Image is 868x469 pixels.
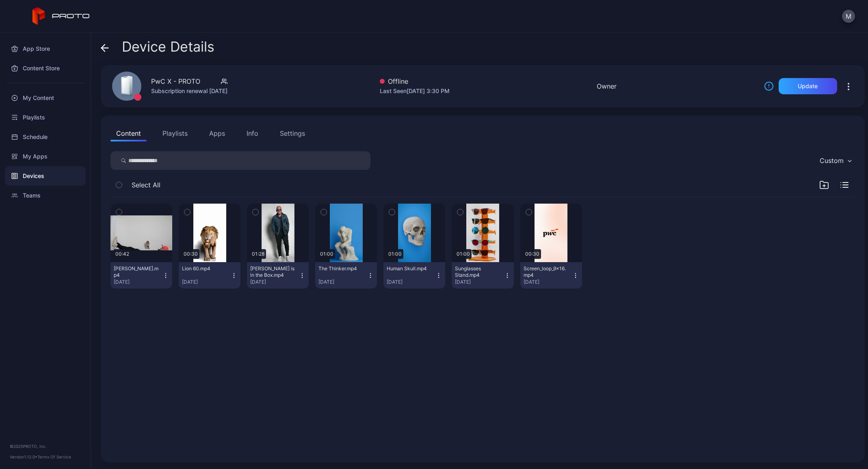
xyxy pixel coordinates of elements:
button: [PERSON_NAME].mp4[DATE] [110,262,172,289]
div: Owner [597,81,617,91]
button: Content [110,125,147,141]
button: Lion 60.mp4[DATE] [179,262,240,289]
div: [DATE] [250,279,299,285]
button: M [842,10,855,23]
button: Settings [274,125,311,141]
a: App Store [5,39,86,59]
span: Device Details [122,39,214,54]
a: Devices [5,166,86,186]
a: Schedule [5,127,86,147]
div: [DATE] [387,279,435,285]
button: Human Skull.mp4[DATE] [383,262,445,289]
a: Terms Of Service [37,454,71,459]
a: Playlists [5,108,86,127]
span: Version 1.12.0 • [10,454,37,459]
div: Info [247,128,258,138]
div: Joseph-Harrington.mp4 [114,265,158,278]
div: Lion 60.mp4 [182,265,227,272]
a: Content Store [5,59,86,78]
div: Last Seen [DATE] 3:30 PM [380,86,450,96]
button: The Thinker.mp4[DATE] [315,262,377,289]
div: Screen_loop_9x16.mp4 [524,265,568,278]
button: Update [779,78,837,94]
div: © 2025 PROTO, Inc. [10,443,81,449]
button: Playlists [157,125,193,141]
button: [PERSON_NAME] is in the Box.mp4[DATE] [247,262,309,289]
div: Offline [380,76,450,86]
button: Screen_loop_9x16.mp4[DATE] [520,262,582,289]
button: Custom [816,151,855,170]
div: [DATE] [455,279,504,285]
div: Subscription renewal [DATE] [151,86,227,96]
div: Human Skull.mp4 [387,265,431,272]
div: Update [798,83,818,89]
div: [DATE] [182,279,231,285]
div: PwC X - PROTO [151,76,200,86]
div: [DATE] [318,279,367,285]
button: Sunglasses Stand.mp4[DATE] [452,262,513,289]
button: Info [241,125,264,141]
div: [DATE] [114,279,162,285]
button: Apps [203,125,231,141]
div: Sunglasses Stand.mp4 [455,265,500,278]
div: The Thinker.mp4 [318,265,363,272]
div: Howie Mandel is in the Box.mp4 [250,265,295,278]
div: [DATE] [524,279,572,285]
a: My Content [5,88,86,108]
a: My Apps [5,147,86,166]
a: Teams [5,186,86,205]
div: Settings [280,128,305,138]
span: Select All [132,180,160,190]
div: Custom [820,156,844,165]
